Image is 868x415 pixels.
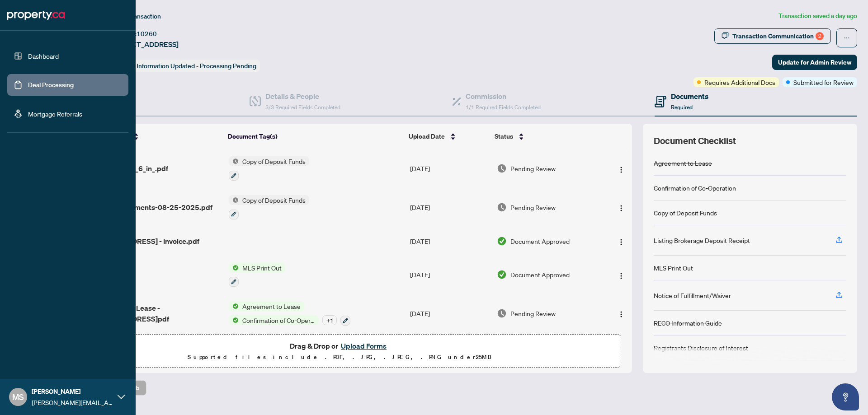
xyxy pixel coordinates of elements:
[406,149,493,188] td: [DATE]
[654,290,731,300] div: Notice of Fulfillment/Waiver
[32,397,113,407] span: [PERSON_NAME][EMAIL_ADDRESS][DOMAIN_NAME]
[229,315,239,325] img: Status Icon
[229,301,239,311] img: Status Icon
[322,315,337,325] div: + 1
[239,301,304,311] span: Agreement to Lease
[510,270,570,280] span: Document Approved
[510,163,556,173] span: Pending Review
[778,11,857,21] article: Transaction saved a day ago
[654,135,736,147] span: Document Checklist
[28,52,59,60] a: Dashboard
[265,104,340,111] span: 3/3 Required Fields Completed
[466,104,541,111] span: 1/1 Required Fields Completed
[618,205,625,212] img: Logo
[466,91,541,102] h4: Commission
[229,156,239,166] img: Status Icon
[816,32,824,40] div: 2
[844,35,850,41] span: ellipsis
[64,352,615,363] p: Supported files include .PDF, .JPG, .JPEG, .PNG under 25 MB
[239,195,309,205] span: Copy of Deposit Funds
[497,163,507,173] img: Document Status
[32,387,113,396] span: [PERSON_NAME]
[239,315,319,325] span: Confirmation of Co-Operation
[495,131,513,141] span: Status
[406,227,493,256] td: [DATE]
[497,202,507,212] img: Document Status
[614,267,628,282] button: Logo
[112,39,179,50] span: [STREET_ADDRESS]
[229,156,309,181] button: Status IconCopy of Deposit Funds
[778,55,851,70] span: Update for Admin Review
[85,124,224,149] th: (7) File Name
[714,28,831,44] button: Transaction Communication2
[224,124,405,149] th: Document Tag(s)
[671,104,693,111] span: Required
[497,308,507,318] img: Document Status
[618,166,625,173] img: Logo
[618,272,625,280] img: Logo
[654,183,736,193] div: Confirmation of Co-Operation
[229,263,239,273] img: Status Icon
[654,235,750,245] div: Listing Brokerage Deposit Receipt
[12,391,24,403] span: MS
[7,8,65,23] img: logo
[338,340,389,352] button: Upload Forms
[772,55,857,70] button: Update for Admin Review
[510,236,570,246] span: Document Approved
[58,335,621,368] span: Drag & Drop orUpload FormsSupported files include .PDF, .JPG, .JPEG, .PNG under25MB
[89,202,212,213] span: digisign-documents-08-25-2025.pdf
[89,303,222,324] span: Agreement to Lease - [STREET_ADDRESS]pdf
[614,234,628,248] button: Logo
[510,202,556,212] span: Pending Review
[89,236,199,247] span: [STREET_ADDRESS] - Invoice.pdf
[732,29,824,43] div: Transaction Communication
[704,77,775,87] span: Requires Additional Docs
[497,236,507,246] img: Document Status
[618,238,625,246] img: Logo
[239,156,309,166] span: Copy of Deposit Funds
[654,158,712,168] div: Agreement to Lease
[618,311,625,318] img: Logo
[832,383,859,410] button: Open asap
[137,30,157,38] span: 10260
[510,308,556,318] span: Pending Review
[671,91,708,102] h4: Documents
[137,62,256,70] span: Information Updated - Processing Pending
[491,124,599,149] th: Status
[239,263,285,273] span: MLS Print Out
[229,301,350,326] button: Status IconAgreement to LeaseStatus IconConfirmation of Co-Operation+1
[28,110,82,118] a: Mortgage Referrals
[28,81,74,89] a: Deal Processing
[265,91,340,102] h4: Details & People
[654,318,722,328] div: RECO Information Guide
[614,306,628,321] button: Logo
[654,263,693,273] div: MLS Print Out
[614,161,628,176] button: Logo
[406,256,493,294] td: [DATE]
[405,124,491,149] th: Upload Date
[229,263,285,287] button: Status IconMLS Print Out
[406,188,493,227] td: [DATE]
[406,294,493,333] td: [DATE]
[290,340,389,352] span: Drag & Drop or
[229,195,309,219] button: Status IconCopy of Deposit Funds
[229,195,239,205] img: Status Icon
[409,131,445,141] span: Upload Date
[614,200,628,214] button: Logo
[113,12,161,20] span: View Transaction
[112,60,260,72] div: Status:
[654,343,748,353] div: Registrants Disclosure of Interest
[793,77,854,87] span: Submitted for Review
[497,270,507,280] img: Document Status
[654,208,717,218] div: Copy of Deposit Funds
